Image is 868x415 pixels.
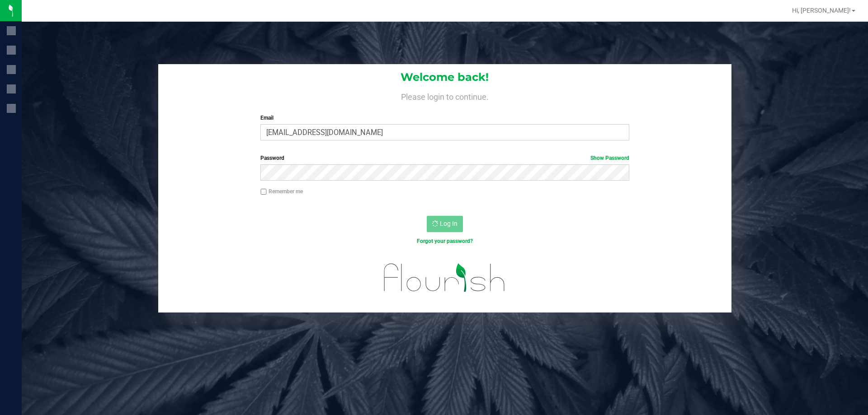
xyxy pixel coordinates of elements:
[158,90,731,101] h4: Please login to continue.
[590,155,629,161] a: Show Password
[260,187,303,196] label: Remember me
[260,114,629,122] label: Email
[792,7,851,14] span: Hi, [PERSON_NAME]!
[417,238,473,244] a: Forgot your password?
[260,189,267,195] input: Remember me
[440,220,458,227] span: Log In
[260,155,284,161] span: Password
[427,216,463,232] button: Log In
[158,71,731,83] h1: Welcome back!
[373,255,516,301] img: flourish_logo.svg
